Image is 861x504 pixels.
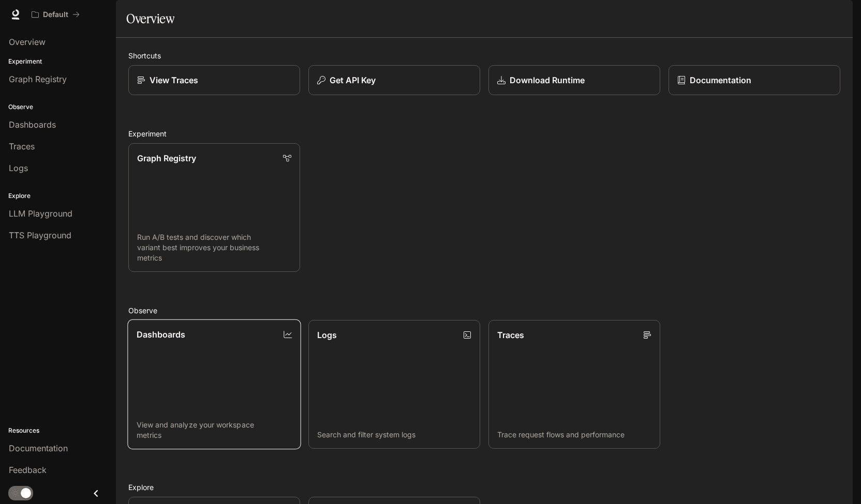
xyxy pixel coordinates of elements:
[126,8,174,29] h1: Overview
[488,320,660,449] a: TracesTrace request flows and performance
[137,420,292,440] p: View and analyze your workspace metrics
[128,305,840,316] h2: Observe
[317,430,471,440] p: Search and filter system logs
[510,74,585,86] p: Download Runtime
[690,74,751,86] p: Documentation
[127,319,301,449] a: DashboardsView and analyze your workspace metrics
[128,128,840,139] h2: Experiment
[488,65,660,95] a: Download Runtime
[330,74,376,86] p: Get API Key
[308,320,480,449] a: LogsSearch and filter system logs
[317,329,337,341] p: Logs
[128,482,840,493] h2: Explore
[43,10,68,19] p: Default
[497,329,524,341] p: Traces
[497,430,651,440] p: Trace request flows and performance
[128,50,840,61] h2: Shortcuts
[137,232,291,263] p: Run A/B tests and discover which variant best improves your business metrics
[128,143,300,272] a: Graph RegistryRun A/B tests and discover which variant best improves your business metrics
[669,65,840,95] a: Documentation
[137,328,186,341] p: Dashboards
[128,65,300,95] a: View Traces
[308,65,480,95] button: Get API Key
[150,74,198,86] p: View Traces
[27,4,84,25] button: All workspaces
[137,152,196,164] p: Graph Registry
